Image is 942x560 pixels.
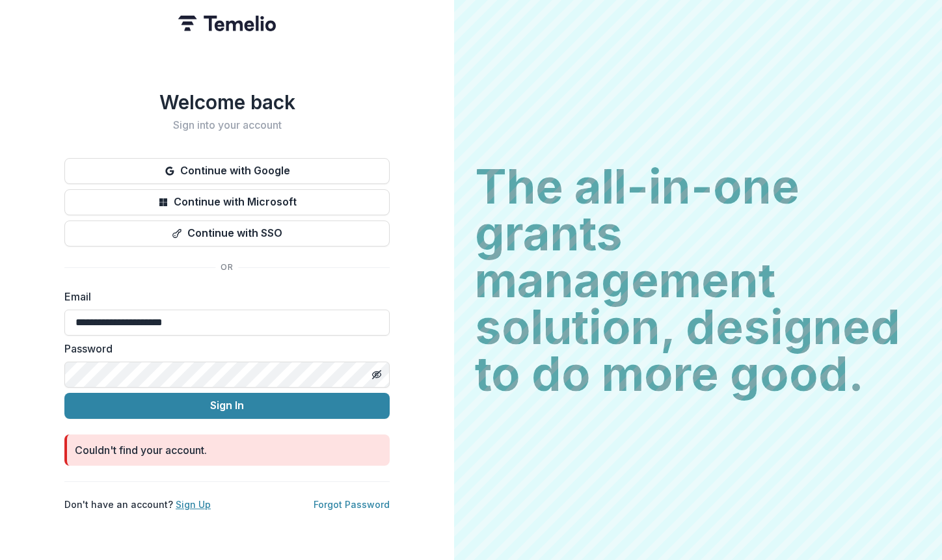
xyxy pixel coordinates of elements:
[64,220,390,247] button: Continue with SSO
[64,189,390,215] button: Continue with Microsoft
[64,498,211,511] p: Don't have an account?
[64,119,390,131] h2: Sign into your account
[176,499,211,510] a: Sign Up
[75,442,207,458] div: Couldn't find your account.
[64,393,390,419] button: Sign In
[314,499,390,510] a: Forgot Password
[64,158,390,184] button: Continue with Google
[64,90,390,114] h1: Welcome back
[178,16,276,31] img: Temelio
[64,341,382,356] label: Password
[366,364,387,385] button: Toggle password visibility
[64,289,382,304] label: Email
